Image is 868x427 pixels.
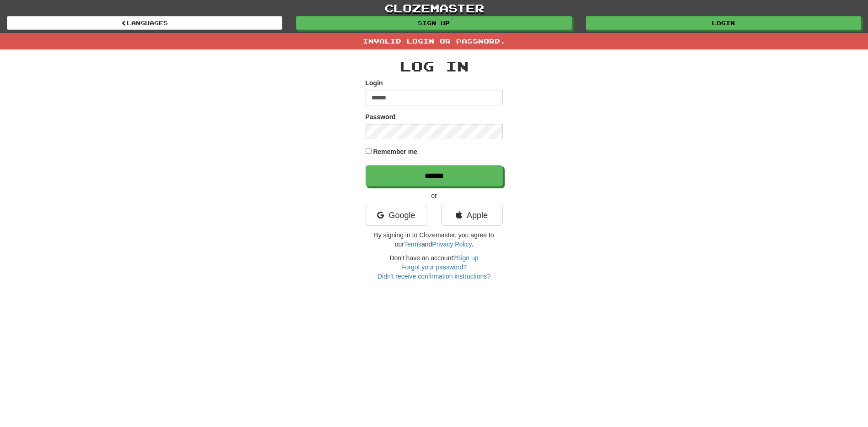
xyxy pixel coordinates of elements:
[404,241,421,248] a: Terms
[296,16,571,30] a: Sign up
[366,59,503,74] h2: Log In
[366,230,503,249] p: By signing in to Clozemaster, you agree to our and .
[457,254,478,262] a: Sign up
[441,205,503,226] a: Apple
[366,112,396,121] label: Password
[377,273,491,280] a: Didn't receive confirmation instructions?
[366,78,383,88] label: Login
[586,16,861,30] a: Login
[432,241,471,248] a: Privacy Policy
[373,147,417,156] label: Remember me
[7,16,282,30] a: Languages
[366,191,503,200] p: or
[366,205,427,226] a: Google
[366,253,503,281] div: Don't have an account?
[401,263,467,271] a: Forgot your password?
